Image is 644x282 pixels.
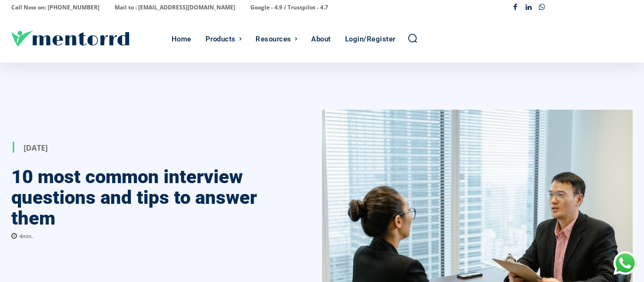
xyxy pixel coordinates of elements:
a: Search [407,33,418,43]
h1: 10 most common interview questions and tips to answer them [11,167,294,229]
div: Login/Register [345,16,396,63]
span: min. [22,233,33,240]
div: Chat with Us [613,251,637,275]
a: Facebook [508,1,522,15]
a: Logo [11,31,167,47]
p: Mail to : [EMAIL_ADDRESS][DOMAIN_NAME] [115,1,235,14]
div: Home [172,16,191,63]
p: Google - 4.9 / Trustpilot - 4.7 [250,1,328,14]
a: Home [167,16,196,63]
div: About [311,16,331,63]
a: About [306,16,336,63]
time: [DATE] [24,142,48,153]
a: Linkedin [522,1,536,15]
a: Login/Register [340,16,400,63]
span: 4 [19,233,22,240]
p: Call Now on: [PHONE_NUMBER] [11,1,99,14]
a: Whatsapp [535,1,549,15]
